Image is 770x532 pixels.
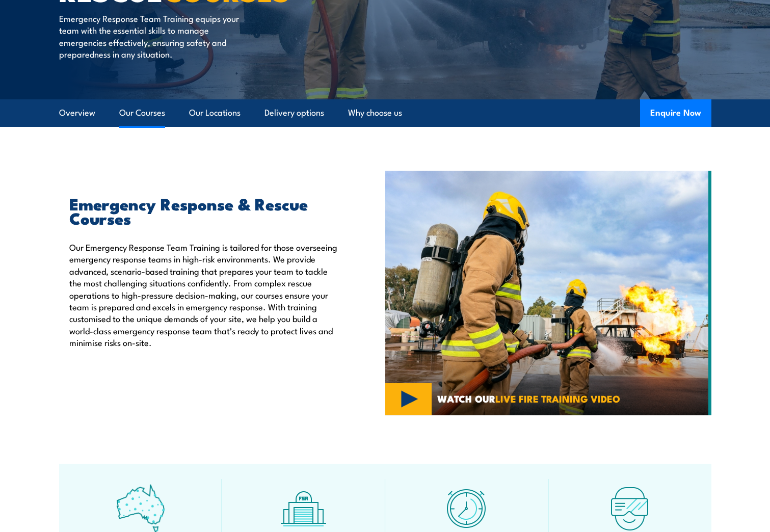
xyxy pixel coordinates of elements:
[437,394,620,403] span: WATCH OUR
[119,99,165,126] a: Our Courses
[495,391,620,406] strong: LIVE FIRE TRAINING VIDEO
[69,241,338,349] p: Our Emergency Response Team Training is tailored for those overseeing emergency response teams in...
[189,99,241,126] a: Our Locations
[59,12,245,60] p: Emergency Response Team Training equips your team with the essential skills to manage emergencies...
[264,99,324,126] a: Delivery options
[59,99,95,126] a: Overview
[640,99,711,127] button: Enquire Now
[348,99,402,126] a: Why choose us
[385,171,711,415] img: Emergency Response Team Training Australia
[69,196,338,225] h2: Emergency Response & Rescue Courses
